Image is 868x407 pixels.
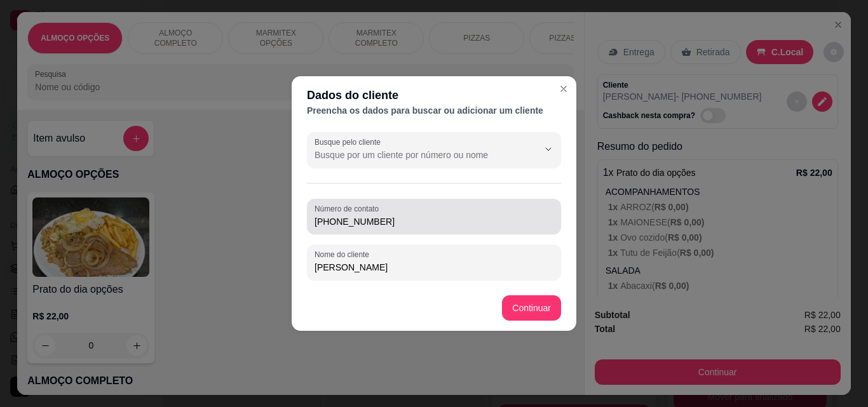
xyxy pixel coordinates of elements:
input: Número de contato [315,215,553,228]
button: Continuar [502,295,561,321]
div: Dados do cliente [307,86,561,104]
input: Busque pelo cliente [315,149,518,161]
div: Preencha os dados para buscar ou adicionar um cliente [307,104,561,117]
label: Busque pelo cliente [315,137,385,147]
button: Show suggestions [538,139,559,159]
input: Nome do cliente [315,261,553,274]
label: Nome do cliente [315,249,374,260]
button: Close [553,79,574,99]
label: Número de contato [315,203,383,214]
